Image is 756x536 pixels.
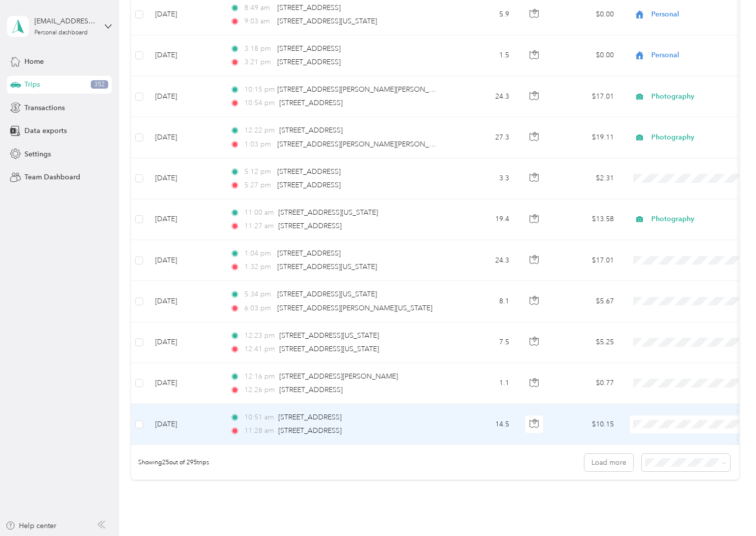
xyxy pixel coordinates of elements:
[584,454,633,471] button: Load more
[244,412,274,423] span: 10:51 am
[451,281,517,322] td: 8.1
[651,214,743,225] span: Photography
[244,125,275,136] span: 12:22 pm
[552,240,622,281] td: $17.01
[24,126,67,136] span: Data exports
[244,166,273,177] span: 5:12 pm
[147,363,222,404] td: [DATE]
[651,91,743,102] span: Photography
[451,158,517,199] td: 3.3
[131,458,209,467] span: Showing 25 out of 295 trips
[244,57,273,68] span: 3:21 pm
[552,363,622,404] td: $0.77
[147,158,222,199] td: [DATE]
[552,158,622,199] td: $2.31
[279,386,343,394] span: [STREET_ADDRESS]
[277,3,341,12] span: [STREET_ADDRESS]
[451,404,517,445] td: 14.5
[451,76,517,117] td: 24.3
[277,290,377,298] span: [STREET_ADDRESS][US_STATE]
[147,76,222,117] td: [DATE]
[278,426,342,435] span: [STREET_ADDRESS]
[34,30,88,36] div: Personal dashboard
[34,16,97,26] div: [EMAIL_ADDRESS][DOMAIN_NAME]
[277,167,341,176] span: [STREET_ADDRESS]
[651,50,743,61] span: Personal
[552,76,622,117] td: $17.01
[244,84,273,95] span: 10:15 pm
[244,43,273,54] span: 3:18 pm
[147,240,222,281] td: [DATE]
[244,330,275,341] span: 12:23 pm
[24,103,65,113] span: Transactions
[5,521,56,531] button: Help center
[147,117,222,158] td: [DATE]
[147,404,222,445] td: [DATE]
[278,208,378,217] span: [STREET_ADDRESS][US_STATE]
[700,480,756,536] iframe: Everlance-gr Chat Button Frame
[552,35,622,76] td: $0.00
[244,16,273,27] span: 9:03 am
[147,322,222,363] td: [DATE]
[552,199,622,240] td: $13.58
[244,425,274,436] span: 11:28 am
[277,304,432,312] span: [STREET_ADDRESS][PERSON_NAME][US_STATE]
[24,79,40,90] span: Trips
[277,249,341,258] span: [STREET_ADDRESS]
[147,199,222,240] td: [DATE]
[91,80,108,89] span: 352
[244,2,273,13] span: 8:49 am
[244,344,275,355] span: 12:41 pm
[451,117,517,158] td: 27.3
[24,56,44,67] span: Home
[451,35,517,76] td: 1.5
[279,331,379,340] span: [STREET_ADDRESS][US_STATE]
[451,240,517,281] td: 24.3
[244,207,274,218] span: 11:00 am
[279,372,398,381] span: [STREET_ADDRESS][PERSON_NAME]
[244,221,274,232] span: 11:27 am
[552,117,622,158] td: $19.11
[277,17,377,25] span: [STREET_ADDRESS][US_STATE]
[244,289,273,300] span: 5:34 pm
[278,413,342,421] span: [STREET_ADDRESS]
[279,99,343,107] span: [STREET_ADDRESS]
[277,263,377,271] span: [STREET_ADDRESS][US_STATE]
[552,281,622,322] td: $5.67
[277,85,451,94] span: [STREET_ADDRESS][PERSON_NAME][PERSON_NAME]
[244,371,275,382] span: 12:16 pm
[244,139,273,150] span: 1:03 pm
[277,181,341,189] span: [STREET_ADDRESS]
[244,180,273,191] span: 5:27 pm
[244,385,275,396] span: 12:26 pm
[244,98,275,109] span: 10:54 pm
[552,322,622,363] td: $5.25
[451,199,517,240] td: 19.4
[277,140,451,148] span: [STREET_ADDRESS][PERSON_NAME][PERSON_NAME]
[277,58,341,66] span: [STREET_ADDRESS]
[278,222,342,230] span: [STREET_ADDRESS]
[244,248,273,259] span: 1:04 pm
[147,281,222,322] td: [DATE]
[24,172,80,182] span: Team Dashboard
[244,303,273,314] span: 6:03 pm
[279,126,343,134] span: [STREET_ADDRESS]
[451,363,517,404] td: 1.1
[24,149,51,159] span: Settings
[451,322,517,363] td: 7.5
[279,345,379,353] span: [STREET_ADDRESS][US_STATE]
[651,9,743,20] span: Personal
[552,404,622,445] td: $10.15
[651,132,743,143] span: Photography
[244,262,273,272] span: 1:32 pm
[147,35,222,76] td: [DATE]
[277,44,341,53] span: [STREET_ADDRESS]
